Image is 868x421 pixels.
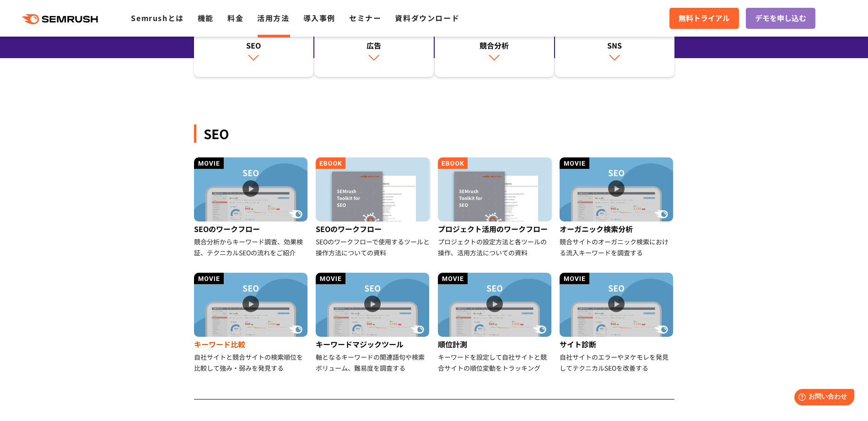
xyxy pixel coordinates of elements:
[314,22,434,77] a: 広告
[198,12,214,23] a: 機能
[319,40,429,51] div: 広告
[316,273,431,373] a: キーワードマジックツール 軸となるキーワードの関連語句や検索ボリューム、難易度を調査する
[131,12,183,23] a: Semrushとは
[316,236,431,258] div: SEOのワークフローで使用するツールと操作方法についての資料
[438,351,553,373] div: キーワードを設定して自社サイトと競合サイトの順位変動をトラッキング
[669,8,739,29] a: 無料トライアル
[438,236,553,258] div: プロジェクトの設定方法と各ツールの操作、活用方法についての資料
[227,12,243,23] a: 料金
[679,12,730,24] span: 無料トライアル
[438,337,553,351] div: 順位計測
[555,22,674,77] a: SNS
[194,236,309,258] div: 競合分析からキーワード調査、効果検証、テクニカルSEOの流れをご紹介
[194,351,309,373] div: 自社サイトと競合サイトの検索順位を比較して強み・弱みを発見する
[194,157,309,258] a: SEOのワークフロー 競合分析からキーワード調査、効果検証、テクニカルSEOの流れをご紹介
[316,157,431,258] a: SEOのワークフロー SEOのワークフローで使用するツールと操作方法についての資料
[303,12,335,23] a: 導入事例
[349,12,381,23] a: セミナー
[194,22,313,77] a: SEO
[316,221,431,236] div: SEOのワークフロー
[194,337,309,351] div: キーワード比較
[194,221,309,236] div: SEOのワークフロー
[435,22,554,77] a: 競合分析
[746,8,815,29] a: デモを申し込む
[560,157,674,258] a: オーガニック検索分析 競合サイトのオーガニック検索における流入キーワードを調査する
[194,124,674,143] div: SEO
[560,337,674,351] div: サイト診断
[787,385,858,411] iframe: Help widget launcher
[439,40,550,51] div: 競合分析
[438,157,553,258] a: プロジェクト活用のワークフロー プロジェクトの設定方法と各ツールの操作、活用方法についての資料
[560,236,674,258] div: 競合サイトのオーガニック検索における流入キーワードを調査する
[560,40,670,51] div: SNS
[560,273,674,373] a: サイト診断 自社サイトのエラーやヌケモレを発見してテクニカルSEOを改善する
[395,12,459,23] a: 資料ダウンロード
[560,351,674,373] div: 自社サイトのエラーやヌケモレを発見してテクニカルSEOを改善する
[438,273,553,373] a: 順位計測 キーワードを設定して自社サイトと競合サイトの順位変動をトラッキング
[194,273,309,373] a: キーワード比較 自社サイトと競合サイトの検索順位を比較して強み・弱みを発見する
[257,12,289,23] a: 活用方法
[316,351,431,373] div: 軸となるキーワードの関連語句や検索ボリューム、難易度を調査する
[755,12,806,24] span: デモを申し込む
[316,337,431,351] div: キーワードマジックツール
[199,40,309,51] div: SEO
[560,221,674,236] div: オーガニック検索分析
[438,221,553,236] div: プロジェクト活用のワークフロー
